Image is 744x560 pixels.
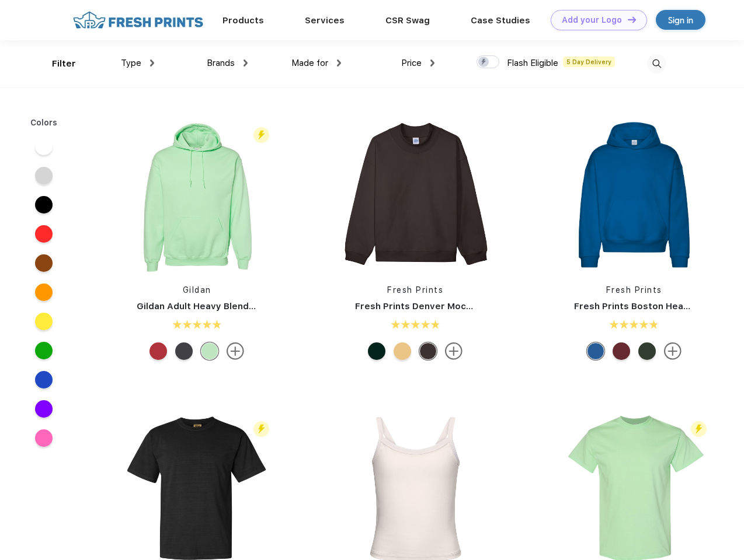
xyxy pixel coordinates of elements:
[244,60,248,66] img: dropdown.png
[121,58,141,68] span: Type
[430,60,434,66] img: dropdown.png
[175,342,193,360] div: Graphite Heather
[587,342,604,360] div: Royal Blue
[368,342,385,360] div: Forest Green
[563,57,615,67] span: 5 Day Delivery
[355,301,609,311] a: Fresh Prints Denver Mock Neck Heavyweight Sweatshirt
[201,342,218,360] div: Mint Green
[150,60,154,66] img: dropdown.png
[557,117,712,272] img: func=resize&h=266
[150,342,167,360] div: Hth Spt Scrlt Rd
[445,342,463,360] img: more.svg
[338,117,493,272] img: func=resize&h=266
[387,285,443,295] a: Fresh Prints
[562,15,622,25] div: Add your Logo
[401,58,422,68] span: Price
[628,16,636,23] img: DT
[668,13,693,27] div: Sign in
[183,285,211,295] a: Gildan
[613,342,630,360] div: Crimson Red
[606,285,662,295] a: Fresh Prints
[291,58,328,68] span: Made for
[222,15,264,26] a: Products
[253,421,269,437] img: flash_active_toggle.svg
[69,10,207,30] img: fo%20logo%202.webp
[119,117,274,272] img: func=resize&h=266
[647,54,666,73] img: desktop_search.svg
[664,342,682,360] img: more.svg
[227,342,244,360] img: more.svg
[656,10,705,30] a: Sign in
[337,60,341,66] img: dropdown.png
[52,57,76,71] div: Filter
[691,421,707,437] img: flash_active_toggle.svg
[207,58,235,68] span: Brands
[638,342,656,360] div: Forest Green
[22,117,67,129] div: Colors
[137,301,392,311] a: Gildan Adult Heavy Blend 8 Oz. 50/50 Hooded Sweatshirt
[419,342,437,360] div: Dark Chocolate
[253,127,269,143] img: flash_active_toggle.svg
[507,58,558,68] span: Flash Eligible
[394,342,411,360] div: Bahama Yellow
